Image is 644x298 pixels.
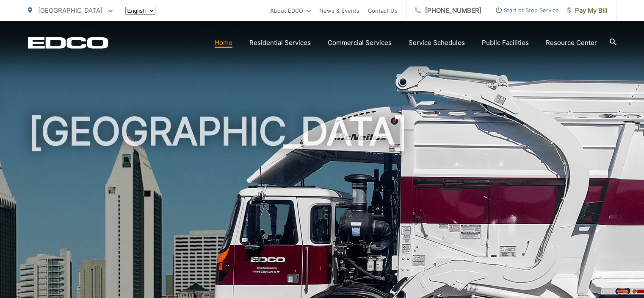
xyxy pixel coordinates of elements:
a: About EDCO [270,6,311,16]
span: [GEOGRAPHIC_DATA] [38,6,102,14]
a: Commercial Services [328,38,392,48]
a: EDCD logo. Return to the homepage. [28,37,108,49]
select: Select a language [125,7,155,15]
a: Contact Us [368,6,398,16]
span: Pay My Bill [567,6,608,16]
a: Resource Center [546,38,597,48]
a: Home [215,38,232,48]
a: Public Facilities [482,38,529,48]
a: Service Schedules [409,38,465,48]
a: News & Events [319,6,359,16]
a: Residential Services [249,38,311,48]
